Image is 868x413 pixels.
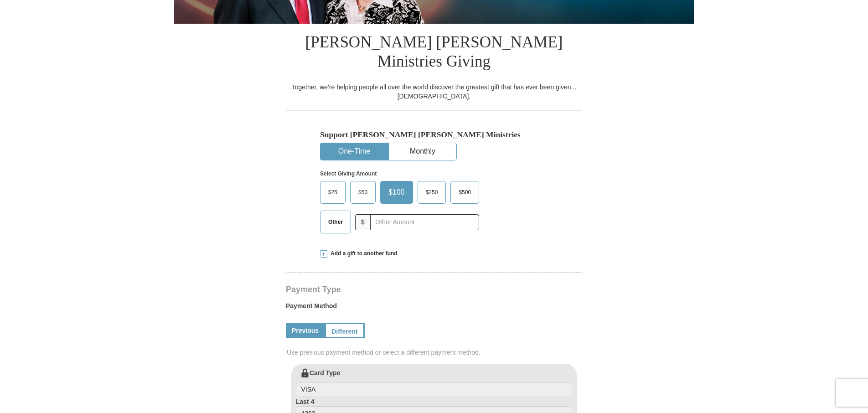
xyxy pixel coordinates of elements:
[421,186,443,199] span: $250
[320,143,388,160] button: One-Time
[389,143,456,160] button: Monthly
[286,24,582,83] h1: [PERSON_NAME] [PERSON_NAME] Ministries Giving
[320,170,377,177] strong: Select Giving Amount
[325,323,365,338] a: Different
[384,186,409,199] span: $100
[354,186,372,199] span: $50
[296,368,572,398] label: Card Type
[370,214,479,230] input: Other Amount
[454,186,475,199] span: $500
[324,186,342,199] span: $25
[324,215,347,229] span: Other
[286,301,582,315] label: Payment Method
[320,130,548,139] h5: Support [PERSON_NAME] [PERSON_NAME] Ministries
[286,286,582,293] h4: Payment Type
[286,323,325,338] a: Previous
[286,83,582,101] div: Together, we're helping people all over the world discover the greatest gift that has ever been g...
[327,250,398,258] span: Add a gift to another fund
[296,382,572,398] input: Card Type
[287,348,583,357] span: Use previous payment method or select a different payment method.
[355,214,371,230] span: $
